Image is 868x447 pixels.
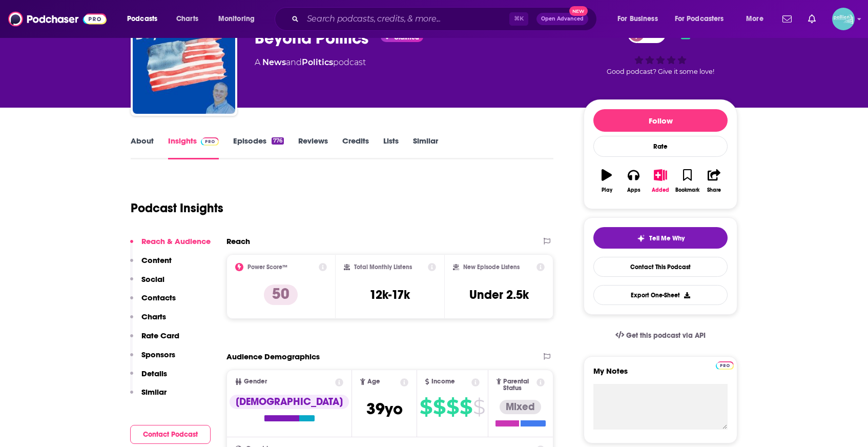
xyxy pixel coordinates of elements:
[649,234,685,242] span: Tell Me Why
[431,378,455,385] span: Income
[541,16,584,22] span: Open Advanced
[366,399,403,419] span: 39 yo
[602,187,612,193] div: Play
[503,378,534,392] span: Parental Status
[627,187,640,193] div: Apps
[832,8,855,30] button: Show profile menu
[367,378,380,385] span: Age
[230,395,349,409] div: [DEMOGRAPHIC_DATA]
[298,136,328,159] a: Reviews
[141,387,167,397] p: Similar
[433,399,445,415] span: $
[302,57,333,67] a: Politics
[674,162,700,199] button: Bookmark
[739,11,776,27] button: open menu
[617,12,658,26] span: For Business
[130,369,167,388] button: Details
[778,10,796,28] a: Show notifications dropdown
[130,293,176,312] button: Contacts
[593,136,728,157] div: Rate
[130,425,211,444] button: Contact Podcast
[131,136,154,159] a: About
[131,200,223,216] h1: Podcast Insights
[130,255,172,274] button: Content
[420,399,432,415] span: $
[652,187,669,193] div: Added
[141,312,166,321] p: Charts
[569,6,588,16] span: New
[446,399,459,415] span: $
[226,352,320,361] h2: Audience Demographics
[413,136,438,159] a: Similar
[127,12,157,26] span: Podcasts
[668,11,739,27] button: open menu
[509,12,528,26] span: ⌘ K
[226,236,250,246] h2: Reach
[463,263,520,271] h2: New Episode Listens
[284,7,607,31] div: Search podcasts, credits, & more...
[593,227,728,249] button: tell me why sparkleTell Me Why
[607,323,714,348] a: Get this podcast via API
[218,12,255,26] span: Monitoring
[168,136,219,159] a: InsightsPodchaser Pro
[701,162,728,199] button: Share
[272,137,284,145] div: 776
[593,109,728,132] button: Follow
[286,57,302,67] span: and
[303,11,509,27] input: Search podcasts, credits, & more...
[593,162,620,199] button: Play
[130,274,164,293] button: Social
[130,350,175,369] button: Sponsors
[201,137,219,146] img: Podchaser Pro
[130,387,167,406] button: Similar
[255,56,366,69] div: A podcast
[394,35,419,40] span: Claimed
[120,11,171,27] button: open menu
[832,8,855,30] span: Logged in as JessicaPellien
[460,399,472,415] span: $
[626,331,706,340] span: Get this podcast via API
[469,287,529,302] h3: Under 2.5k
[264,285,298,305] p: 50
[746,12,763,26] span: More
[141,331,179,340] p: Rate Card
[130,331,179,350] button: Rate Card
[832,8,855,30] img: User Profile
[647,162,674,199] button: Added
[262,57,286,67] a: News
[233,136,284,159] a: Episodes776
[716,361,734,370] img: Podchaser Pro
[130,312,166,331] button: Charts
[707,187,721,193] div: Share
[607,68,714,75] span: Good podcast? Give it some love!
[8,9,107,29] img: Podchaser - Follow, Share and Rate Podcasts
[170,11,204,27] a: Charts
[716,360,734,370] a: Pro website
[176,12,198,26] span: Charts
[211,11,268,27] button: open menu
[369,287,410,302] h3: 12k-17k
[141,236,211,246] p: Reach & Audience
[675,187,699,193] div: Bookmark
[342,136,369,159] a: Credits
[141,293,176,302] p: Contacts
[675,12,724,26] span: For Podcasters
[804,10,820,28] a: Show notifications dropdown
[133,11,235,114] img: Beyond Politics
[141,350,175,359] p: Sponsors
[593,257,728,277] a: Contact This Podcast
[620,162,647,199] button: Apps
[383,136,399,159] a: Lists
[593,285,728,305] button: Export One-Sheet
[247,263,287,271] h2: Power Score™
[141,274,164,284] p: Social
[141,255,172,265] p: Content
[500,400,541,414] div: Mixed
[610,11,671,27] button: open menu
[593,366,728,384] label: My Notes
[354,263,412,271] h2: Total Monthly Listens
[536,13,588,25] button: Open AdvancedNew
[130,236,211,255] button: Reach & Audience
